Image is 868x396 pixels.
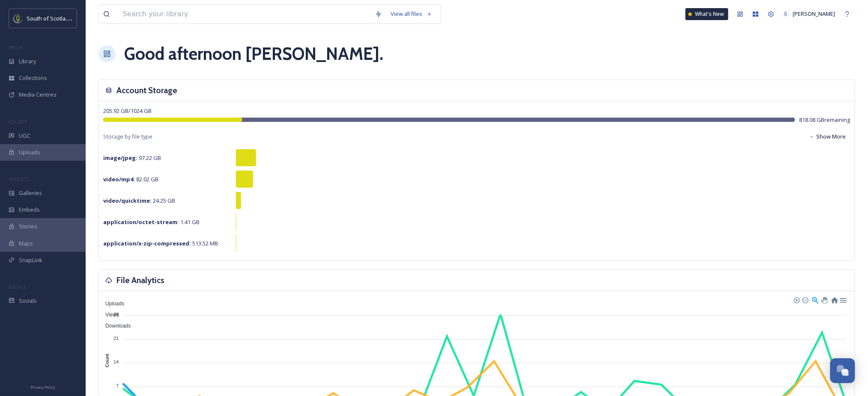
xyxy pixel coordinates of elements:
div: Zoom Out [802,297,808,303]
tspan: 28 [113,312,119,317]
text: Count [104,354,110,367]
span: 82.02 GB [103,175,158,183]
span: 513.52 MB [103,239,218,247]
span: SOCIALS [9,284,26,290]
div: Selection Zoom [811,296,819,303]
span: SnapLink [19,256,42,264]
img: images.jpeg [14,14,22,23]
span: Views [99,312,119,318]
strong: video/mp4 : [103,175,135,183]
h3: File Analytics [116,274,164,287]
span: 818.08 GB remaining [799,116,850,124]
span: 1.41 GB [103,218,200,226]
tspan: 7 [116,383,119,388]
span: COLLECT [9,118,27,125]
h3: Account Storage [116,84,177,97]
div: Menu [839,296,847,303]
div: Panning [821,297,826,302]
span: Library [19,57,36,65]
tspan: 21 [113,336,119,341]
span: UGC [19,132,30,140]
span: Embeds [19,206,40,214]
span: 205.92 GB / 1024 GB [103,107,152,115]
a: What's New [686,8,728,20]
span: Downloads [99,323,131,329]
button: Open Chat [830,358,855,383]
span: Stories [19,222,37,231]
span: Media Centres [19,91,57,99]
span: Uploads [19,148,40,157]
a: View all files [386,6,436,22]
a: [PERSON_NAME] [779,6,840,22]
strong: application/octet-stream : [103,218,179,226]
span: Maps [19,239,33,248]
span: Collections [19,74,47,82]
span: 97.22 GB [103,154,161,162]
span: Uploads [99,301,124,307]
span: 24.25 GB [103,197,175,204]
h1: Good afternoon [PERSON_NAME] . [124,41,383,67]
input: Search your library [119,5,371,24]
span: MEDIA [9,44,24,50]
div: Reset Zoom [831,296,838,303]
span: Galleries [19,189,42,197]
button: Show More [805,128,850,145]
span: Storage by file type [103,133,152,141]
span: Privacy Policy [30,384,55,390]
tspan: 14 [113,360,119,365]
span: South of Scotland Destination Alliance [27,14,124,22]
div: Zoom In [793,297,799,303]
a: Privacy Policy [30,381,55,392]
span: Socials [19,297,37,305]
strong: video/quicktime : [103,197,152,204]
strong: application/x-zip-compressed : [103,239,191,247]
span: [PERSON_NAME] [793,10,835,18]
span: WIDGETS [9,176,28,182]
strong: image/jpeg : [103,154,137,162]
